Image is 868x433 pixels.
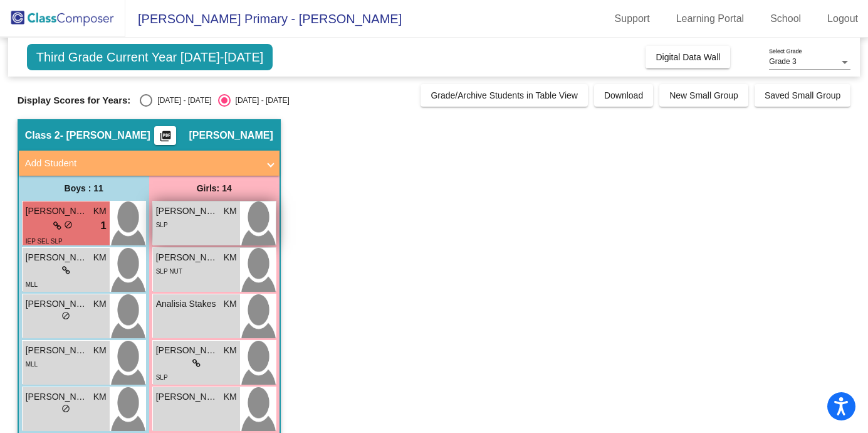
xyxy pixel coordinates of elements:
button: Grade/Archive Students in Table View [421,84,588,107]
span: KM [93,390,107,404]
span: Digital Data Wall [656,52,720,62]
span: Grade/Archive Students in Table View [431,90,578,100]
span: KM [93,205,107,218]
span: 1 [100,218,106,234]
mat-icon: picture_as_pdf [158,130,173,147]
a: Learning Portal [666,9,755,29]
span: Download [604,90,643,100]
span: IEP SEL SLP [26,238,63,245]
button: New Small Group [659,84,748,107]
a: School [760,9,811,29]
span: do_not_disturb_alt [61,311,70,320]
span: Class 2 [25,129,60,142]
button: Digital Data Wall [646,46,730,68]
span: SLP [156,374,168,381]
span: KM [224,251,237,264]
span: [PERSON_NAME] [26,251,88,264]
mat-expansion-panel-header: Add Student [19,151,280,176]
span: KM [93,297,107,311]
button: Download [594,84,653,107]
a: Support [605,9,660,29]
span: Analisia Stakes [156,297,219,311]
button: Saved Small Group [755,84,850,107]
mat-radio-group: Select an option [140,94,289,107]
span: Grade 3 [769,57,796,66]
span: MLL [26,361,38,368]
span: KM [224,205,237,218]
span: [PERSON_NAME] [156,390,219,404]
span: KM [224,390,237,404]
div: [DATE] - [DATE] [152,95,211,106]
span: KM [93,251,107,264]
div: Boys : 11 [19,176,149,201]
span: New Small Group [669,90,738,100]
span: KM [93,344,107,357]
span: [PERSON_NAME] [PERSON_NAME] [26,205,88,218]
span: do_not_disturb_alt [61,404,70,413]
span: [PERSON_NAME] [156,251,219,264]
span: SLP [156,222,168,228]
span: Display Scores for Years: [18,95,131,106]
span: MLL [26,281,38,288]
span: [PERSON_NAME] [189,129,273,142]
span: KM [224,297,237,311]
span: [PERSON_NAME] [26,390,88,404]
span: KM [224,344,237,357]
span: Saved Small Group [765,90,840,100]
a: Logout [817,9,868,29]
span: [PERSON_NAME] [156,205,219,218]
div: [DATE] - [DATE] [231,95,290,106]
mat-panel-title: Add Student [25,156,258,171]
div: Girls: 14 [149,176,280,201]
span: [PERSON_NAME] [26,344,88,357]
span: [PERSON_NAME] [26,297,88,311]
span: SLP NUT [156,268,182,275]
button: Print Students Details [154,126,176,145]
span: - [PERSON_NAME] [60,129,150,142]
span: [PERSON_NAME] [156,344,219,357]
span: [PERSON_NAME] Primary - [PERSON_NAME] [125,9,402,29]
span: Third Grade Current Year [DATE]-[DATE] [27,44,273,70]
span: do_not_disturb_alt [64,220,73,229]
